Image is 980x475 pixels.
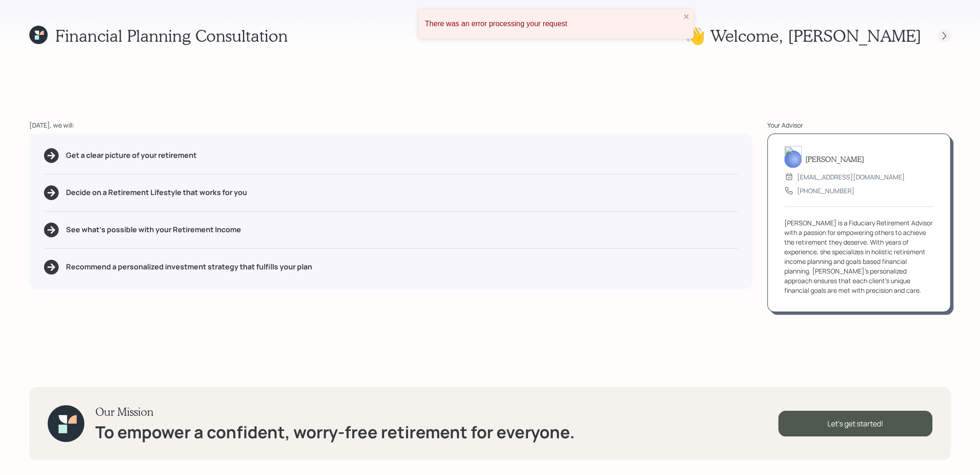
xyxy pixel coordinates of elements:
h5: [PERSON_NAME] [805,155,864,163]
div: [PHONE_NUMBER] [797,186,854,196]
h1: Financial Planning Consultation [55,26,288,45]
div: [PERSON_NAME] is a Fiduciary Retirement Advisor with a passion for empowering others to achieve t... [784,218,934,295]
h5: Decide on a Retirement Lifestyle that works for you [66,188,247,197]
h5: Get a clear picture of your retirement [66,151,197,160]
div: Let's get started! [778,411,932,436]
h1: To empower a confident, worry-free retirement for everyone. [95,422,575,442]
h5: See what's possible with your Retirement Income [66,225,241,234]
h1: 👋 Welcome , [PERSON_NAME] [685,26,921,45]
div: [DATE], we will: [29,120,753,130]
div: There was an error processing your request [425,20,681,28]
img: treva-nostdahl-headshot.png [784,146,802,168]
button: close [683,13,690,22]
h5: Recommend a personalized investment strategy that fulfills your plan [66,263,312,271]
div: [EMAIL_ADDRESS][DOMAIN_NAME] [797,172,905,182]
div: Your Advisor [767,120,951,130]
h3: Our Mission [95,405,575,419]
